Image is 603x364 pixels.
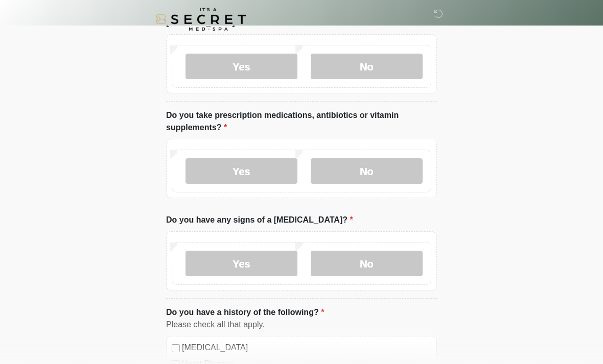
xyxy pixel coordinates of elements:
[166,306,324,319] label: Do you have a history of the following?
[172,344,180,352] input: [MEDICAL_DATA]
[156,8,246,31] img: It's A Secret Med Spa Logo
[166,109,437,134] label: Do you take prescription medications, antibiotics or vitamin supplements?
[311,158,423,184] label: No
[185,251,297,276] label: Yes
[185,158,297,184] label: Yes
[311,251,423,276] label: No
[166,214,353,226] label: Do you have any signs of a [MEDICAL_DATA]?
[185,54,297,79] label: Yes
[166,319,437,331] div: Please check all that apply.
[311,54,423,79] label: No
[182,342,431,354] label: [MEDICAL_DATA]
